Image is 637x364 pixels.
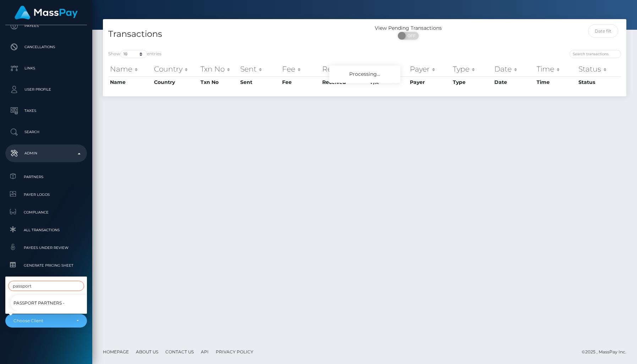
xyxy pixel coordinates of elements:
[8,173,84,181] span: Partners
[15,6,78,19] img: MassPay Logo
[402,32,419,40] span: OFF
[8,84,84,95] p: User Profile
[5,38,87,56] a: Cancellations
[120,50,147,58] select: Showentries
[365,24,452,32] div: View Pending Transactions
[582,348,632,356] div: © 2025 , MassPay Inc.
[280,76,320,88] th: Fee
[535,62,577,76] th: Time
[198,346,212,357] a: API
[8,190,84,199] span: Payer Logos
[329,66,400,83] div: Processing...
[451,76,493,88] th: Type
[408,76,451,88] th: Payer
[5,187,87,202] a: Payer Logos
[13,318,71,324] div: Choose Client
[320,62,369,76] th: Received
[369,62,408,76] th: F/X
[8,226,84,234] span: All Transactions
[238,62,280,76] th: Sent
[8,106,84,116] p: Taxes
[199,76,238,88] th: Txn No
[5,144,87,162] a: Admin
[5,123,87,141] a: Search
[493,62,534,76] th: Date
[133,346,161,357] a: About Us
[5,222,87,238] a: All Transactions
[577,62,621,76] th: Status
[8,63,84,74] p: Links
[8,148,84,159] p: Admin
[108,62,152,76] th: Name
[108,50,161,58] label: Show entries
[451,62,493,76] th: Type
[320,76,369,88] th: Received
[8,208,84,216] span: Compliance
[493,76,534,88] th: Date
[408,62,451,76] th: Payer
[108,28,359,40] h4: Transactions
[5,17,87,35] a: Payees
[577,76,621,88] th: Status
[5,314,87,328] button: Choose Client
[5,169,87,184] a: Partners
[213,346,256,357] a: Privacy Policy
[570,50,621,58] input: Search transactions
[152,62,199,76] th: Country
[8,244,84,252] span: Payees under Review
[535,76,577,88] th: Time
[152,76,199,88] th: Country
[8,281,84,291] input: Search
[238,76,280,88] th: Sent
[13,298,65,308] span: Passport Partners -
[5,205,87,220] a: Compliance
[108,76,152,88] th: Name
[199,62,238,76] th: Txn No
[5,81,87,98] a: User Profile
[163,346,197,357] a: Contact Us
[8,42,84,52] p: Cancellations
[5,275,87,291] a: Generate Costs List
[100,346,132,357] a: Homepage
[8,21,84,31] p: Payees
[588,24,618,38] input: Date filter
[5,258,87,273] a: Generate Pricing Sheet
[5,240,87,255] a: Payees under Review
[8,127,84,137] p: Search
[5,102,87,120] a: Taxes
[280,62,320,76] th: Fee
[5,59,87,77] a: Links
[8,261,84,269] span: Generate Pricing Sheet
